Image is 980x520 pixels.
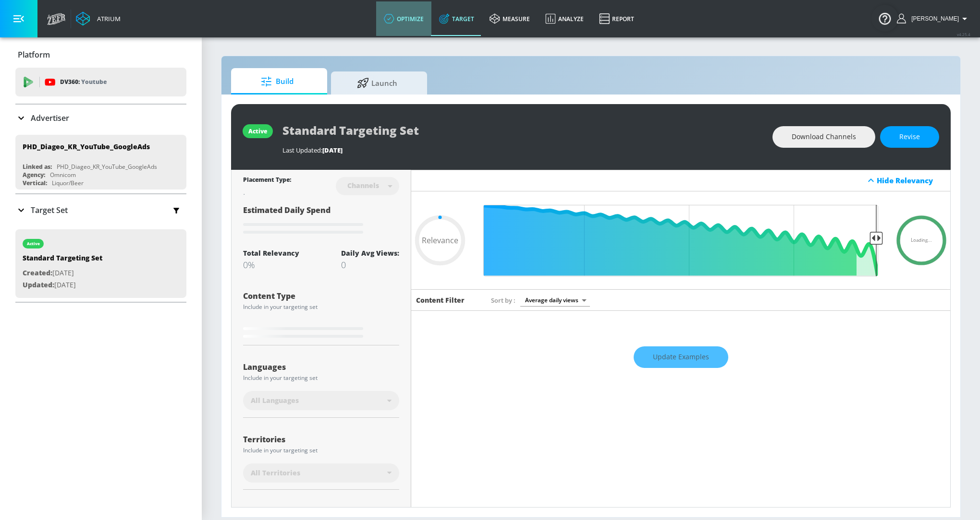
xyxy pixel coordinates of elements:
[243,436,399,443] div: Territories
[241,70,314,93] span: Build
[57,163,157,171] div: PHD_Diageo_KR_YouTube_GoogleAds
[899,131,920,143] span: Revise
[243,304,399,310] div: Include in your targeting set
[31,113,69,123] p: Advertiser
[15,229,186,298] div: activeStandard Targeting SetCreated:[DATE]Updated:[DATE]
[18,49,50,60] p: Platform
[15,194,186,226] div: Target Set
[792,131,856,143] span: Download Channels
[243,292,399,300] div: Content Type
[23,179,47,187] div: Vertical:
[251,396,299,405] span: All Languages
[243,375,399,381] div: Include in your targeting set
[871,5,898,32] button: Open Resource Center
[520,294,590,307] div: Average daily views
[341,71,414,95] span: Launch
[15,135,186,189] div: PHD_Diageo_KR_YouTube_GoogleAdsLinked as:PHD_Diageo_KR_YouTube_GoogleAdsAgency:OmnicomVertical:Li...
[422,236,458,244] span: Relevance
[243,205,399,237] div: Estimated Daily Spend
[957,32,970,37] span: v 4.25.4
[478,205,883,276] input: Final Threshold
[15,105,186,131] div: Advertiser
[15,41,186,68] div: Platform
[282,146,763,154] div: Last Updated:
[93,14,121,23] div: Atrium
[411,170,950,191] div: Hide Relevancy
[431,1,482,36] a: Target
[248,127,267,135] div: active
[23,267,102,279] p: [DATE]
[23,279,102,291] p: [DATE]
[343,181,384,189] div: Channels
[243,176,291,186] div: Placement Type:
[772,126,875,148] button: Download Channels
[23,142,150,151] div: PHD_Diageo_KR_YouTube_GoogleAds
[60,77,107,87] p: DV360:
[341,259,399,271] div: 0
[76,12,121,26] a: Atrium
[243,259,299,271] div: 0%
[251,468,300,478] span: All Territories
[482,1,538,36] a: measure
[591,1,642,36] a: Report
[23,253,102,267] div: Standard Targeting Set
[243,205,331,215] span: Estimated Daily Spend
[907,15,959,22] span: login as: veronica.hernandez@zefr.com
[341,248,399,258] div: Daily Avg Views:
[23,171,45,179] div: Agency:
[52,179,84,187] div: Liquor/Beer
[243,248,299,258] div: Total Relevancy
[243,391,399,410] div: All Languages
[897,13,970,24] button: [PERSON_NAME]
[538,1,591,36] a: Analyze
[81,77,107,87] p: Youtube
[877,176,945,185] div: Hide Relevancy
[23,163,52,171] div: Linked as:
[23,280,54,289] span: Updated:
[31,205,68,215] p: Target Set
[243,463,399,483] div: All Territories
[416,295,465,305] h6: Content Filter
[491,296,515,305] span: Sort by
[27,241,40,246] div: active
[376,1,431,36] a: optimize
[50,171,76,179] div: Omnicom
[243,363,399,371] div: Languages
[911,238,932,243] span: Loading...
[880,126,939,148] button: Revise
[243,448,399,453] div: Include in your targeting set
[15,68,186,96] div: DV360: Youtube
[322,146,343,154] span: [DATE]
[23,268,52,277] span: Created:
